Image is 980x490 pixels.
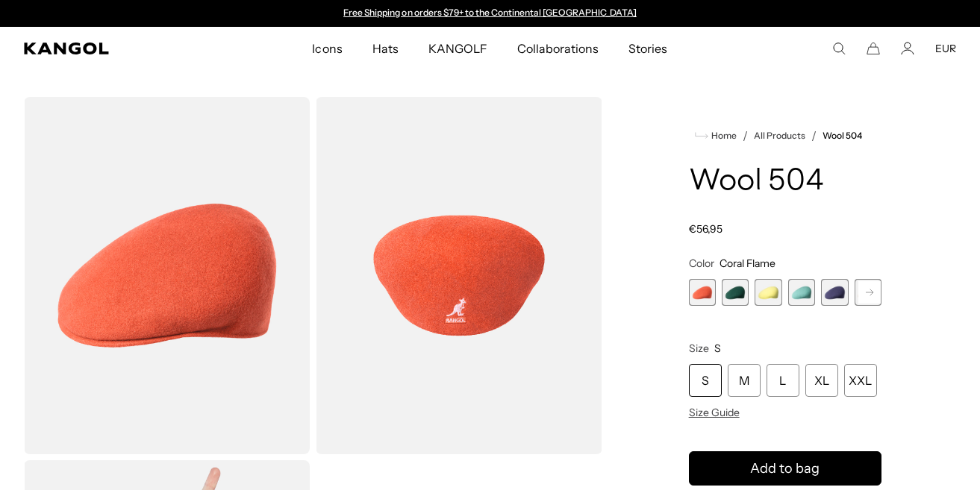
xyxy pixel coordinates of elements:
[502,27,614,70] a: Collaborations
[805,127,817,145] li: /
[754,131,805,141] a: All Products
[517,27,599,70] span: Collaborations
[788,279,815,306] label: Aquatic
[24,43,206,54] a: Kangol
[297,27,357,70] a: Icons
[867,42,880,55] button: Cart
[337,7,644,19] div: Announcement
[312,27,342,70] span: Icons
[413,27,502,70] a: KANGOLF
[821,279,848,306] div: 5 of 21
[714,342,721,355] span: S
[750,459,820,479] span: Add to bag
[720,257,775,270] span: Coral Flame
[755,279,781,306] label: Butter Chiffon
[844,364,877,397] div: XXL
[821,279,848,306] label: Hazy Indigo
[935,42,956,55] button: EUR
[428,27,487,70] span: KANGOLF
[337,7,644,19] div: 1 of 2
[832,42,846,55] summary: Search here
[372,27,399,70] span: Hats
[358,27,413,70] a: Hats
[855,279,881,306] label: Rustic Caramel
[343,7,637,18] a: Free Shipping on orders $79+ to the Continental [GEOGRAPHIC_DATA]
[855,279,881,306] div: 6 of 21
[695,129,737,142] a: Home
[901,42,914,55] a: Account
[823,131,862,141] a: Wool 504
[689,127,881,145] nav: breadcrumbs
[708,131,737,141] span: Home
[689,279,716,306] div: 1 of 21
[614,27,682,70] a: Stories
[689,451,881,486] button: Add to bag
[689,166,881,198] h1: Wool 504
[805,364,838,397] div: XL
[316,97,602,454] img: color-coral-flame
[689,279,716,306] label: Coral Flame
[722,279,749,306] div: 2 of 21
[728,364,761,397] div: M
[337,7,644,19] slideshow-component: Announcement bar
[689,257,714,270] span: Color
[689,406,740,419] span: Size Guide
[689,364,722,397] div: S
[689,222,722,236] span: €56,95
[767,364,799,397] div: L
[737,127,748,145] li: /
[788,279,815,306] div: 4 of 21
[755,279,781,306] div: 3 of 21
[24,97,310,454] img: color-coral-flame
[628,27,667,70] span: Stories
[689,342,709,355] span: Size
[722,279,749,306] label: Deep Emerald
